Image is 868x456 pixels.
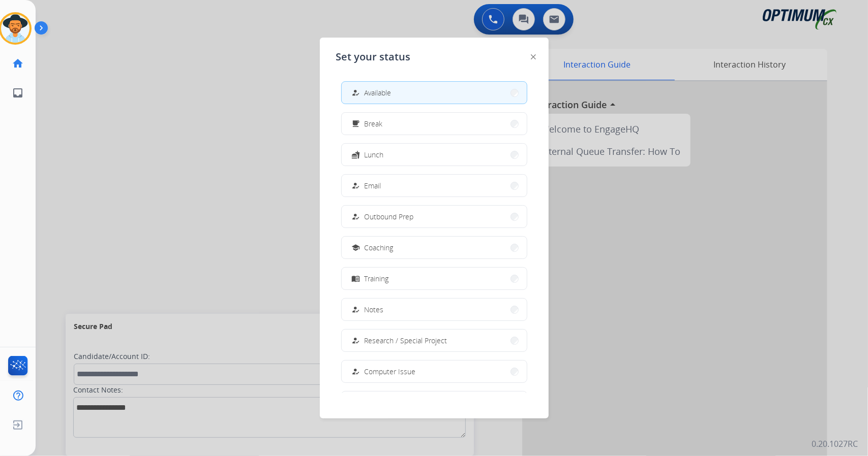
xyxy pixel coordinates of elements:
[342,392,527,413] button: Internet Issue
[365,211,414,222] span: Outbound Prep
[365,242,394,253] span: Coaching
[351,212,360,221] mat-icon: how_to_reg
[812,438,858,450] p: 0.20.1027RC
[342,268,527,289] button: Training
[365,304,384,315] span: Notes
[342,299,527,320] button: Notes
[531,54,536,59] img: close-button
[365,87,392,98] span: Available
[342,175,527,197] button: Email
[365,366,416,377] span: Computer Issue
[365,149,384,160] span: Lunch
[12,57,24,70] mat-icon: home
[342,113,527,135] button: Break
[1,14,29,43] img: avatar
[365,118,383,129] span: Break
[342,237,527,258] button: Coaching
[351,88,360,97] mat-icon: how_to_reg
[342,361,527,382] button: Computer Issue
[365,180,381,191] span: Email
[12,87,24,99] mat-icon: inbox
[351,336,360,345] mat-icon: how_to_reg
[351,181,360,190] mat-icon: how_to_reg
[351,119,360,128] mat-icon: free_breakfast
[342,82,527,104] button: Available
[351,274,360,283] mat-icon: menu_book
[342,144,527,166] button: Lunch
[351,367,360,376] mat-icon: how_to_reg
[351,243,360,252] mat-icon: school
[351,150,360,159] mat-icon: fastfood
[365,273,389,284] span: Training
[342,330,527,351] button: Research / Special Project
[342,206,527,227] button: Outbound Prep
[365,335,447,346] span: Research / Special Project
[336,50,411,64] span: Set your status
[351,305,360,314] mat-icon: how_to_reg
